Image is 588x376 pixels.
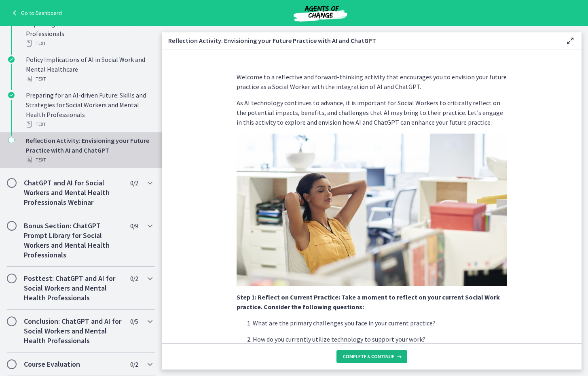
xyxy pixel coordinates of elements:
div: Text [26,119,152,129]
img: Slides_for_Title_Slides_for_ChatGPT_and_AI_for_Social_Work_%2821%29.png [237,134,507,286]
span: 0 / 2 [130,274,138,283]
div: Trends and Advancements in AI and ChatGPT Impacting Social Workers and Mental Health Professionals [26,9,152,48]
h2: Bonus Section: ChatGPT Prompt Library for Social Workers and Mental Health Professionals [24,221,123,260]
span: 0 / 2 [130,178,138,188]
p: How do you currently utilize technology to support your work? [253,334,507,344]
div: Text [26,74,152,84]
span: Complete & continue [343,353,394,360]
span: 0 / 9 [130,221,138,231]
strong: Step 1: Reflect on Current Practice: Take a moment to reflect on your current Social Work practic... [237,293,500,311]
i: Completed [8,56,15,63]
span: 0 / 2 [130,359,138,369]
div: Text [26,38,152,48]
p: What are the primary challenges you face in your current practice? [253,318,507,328]
p: Welcome to a reflective and forward-thinking activity that encourages you to envision your future... [237,72,507,91]
h2: Course Evaluation [24,359,123,369]
h2: ChatGPT and AI for Social Workers and Mental Health Professionals Webinar [24,178,123,207]
div: Text [26,155,152,165]
p: As AI technology continues to advance, it is important for Social Workers to critically reflect o... [237,98,507,127]
h2: Conclusion: ChatGPT and AI for Social Workers and Mental Health Professionals [24,317,123,346]
img: Agents of Change [272,3,369,23]
h3: Reflection Activity: Envisioning your Future Practice with AI and ChatGPT [168,36,552,45]
div: Policy Implications of AI in Social Work and Mental Healthcare [26,55,152,84]
div: Preparing for an AI-driven Future: Skills and Strategies for Social Workers and Mental Health Pro... [26,90,152,129]
span: 0 / 5 [130,317,138,326]
a: Go to Dashboard [10,8,62,18]
button: Complete & continue [336,350,407,363]
i: Completed [8,92,15,98]
h2: Posttest: ChatGPT and AI for Social Workers and Mental Health Professionals [24,274,123,303]
div: Reflection Activity: Envisioning your Future Practice with AI and ChatGPT [26,136,152,165]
